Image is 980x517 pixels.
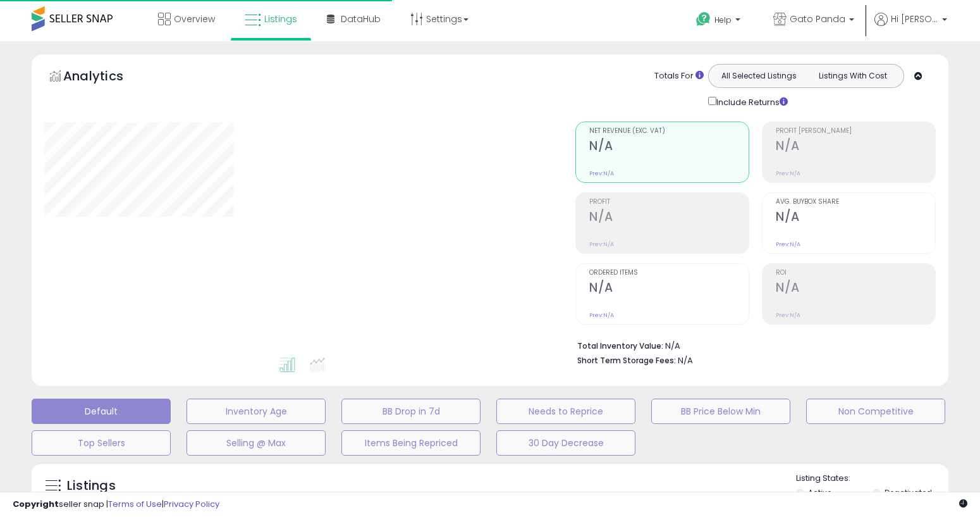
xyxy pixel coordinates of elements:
[341,399,481,424] button: BB Drop in 7d
[776,209,935,227] h2: N/A
[776,139,935,156] h2: N/A
[589,240,614,248] small: Prev: N/A
[496,399,635,424] button: Needs to Reprice
[712,68,806,84] button: All Selected Listings
[589,170,614,177] small: Prev: N/A
[654,70,704,82] div: Totals For
[805,68,900,84] button: Listings With Cost
[589,209,749,227] h2: N/A
[699,94,803,109] div: Include Returns
[496,430,635,456] button: 30 Day Decrease
[589,128,749,135] span: Net Revenue (Exc. VAT)
[776,128,935,135] span: Profit [PERSON_NAME]
[651,399,790,424] button: BB Price Below Min
[13,498,59,510] strong: Copyright
[589,280,749,297] h2: N/A
[776,240,800,248] small: Prev: N/A
[714,15,732,25] span: Help
[790,13,845,25] span: Gato Panda
[341,430,481,456] button: Items Being Repriced
[32,399,171,424] button: Default
[577,337,926,352] li: N/A
[577,355,676,366] b: Short Term Storage Fees:
[589,311,614,319] small: Prev: N/A
[13,499,219,511] div: seller snap | |
[874,13,947,41] a: Hi [PERSON_NAME]
[686,2,753,41] a: Help
[589,139,749,156] h2: N/A
[63,67,148,88] h5: Analytics
[776,270,935,277] span: ROI
[187,399,326,424] button: Inventory Age
[589,270,749,277] span: Ordered Items
[776,280,935,297] h2: N/A
[341,13,381,25] span: DataHub
[174,13,215,25] span: Overview
[695,11,711,27] i: Get Help
[589,199,749,206] span: Profit
[806,399,945,424] button: Non Competitive
[577,340,663,351] b: Total Inventory Value:
[264,13,297,25] span: Listings
[32,430,171,456] button: Top Sellers
[891,13,938,25] span: Hi [PERSON_NAME]
[776,199,935,206] span: Avg. Buybox Share
[776,170,800,177] small: Prev: N/A
[678,354,693,366] span: N/A
[187,430,326,456] button: Selling @ Max
[776,311,800,319] small: Prev: N/A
